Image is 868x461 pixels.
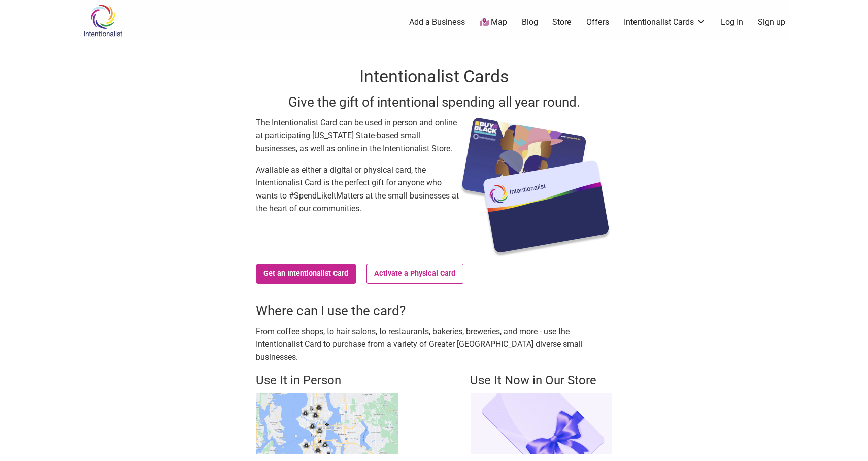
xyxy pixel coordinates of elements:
h3: Where can I use the card? [256,302,612,320]
a: Offers [586,17,609,28]
a: Add a Business [409,17,465,28]
a: Map [480,17,507,28]
a: Activate a Physical Card [366,264,463,284]
p: The Intentionalist Card can be used in person and online at participating [US_STATE] State-based ... [256,116,459,155]
h4: Use It in Person [256,372,398,389]
img: Intentionalist Store [470,393,612,454]
h3: Give the gift of intentional spending all year round. [256,93,612,111]
img: Intentionalist [79,4,127,37]
a: Intentionalist Cards [624,17,706,28]
p: Available as either a digital or physical card, the Intentionalist Card is the perfect gift for a... [256,163,459,215]
img: Intentionalist Card [459,116,612,258]
a: Get an Intentionalist Card [256,264,356,284]
a: Log In [721,17,743,28]
a: Sign up [758,17,785,28]
h1: Intentionalist Cards [256,64,612,89]
img: Buy Black map [256,393,398,454]
a: Blog [522,17,538,28]
a: Store [552,17,572,28]
p: From coffee shops, to hair salons, to restaurants, bakeries, breweries, and more - use the Intent... [256,325,612,364]
h4: Use It Now in Our Store [470,372,612,389]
